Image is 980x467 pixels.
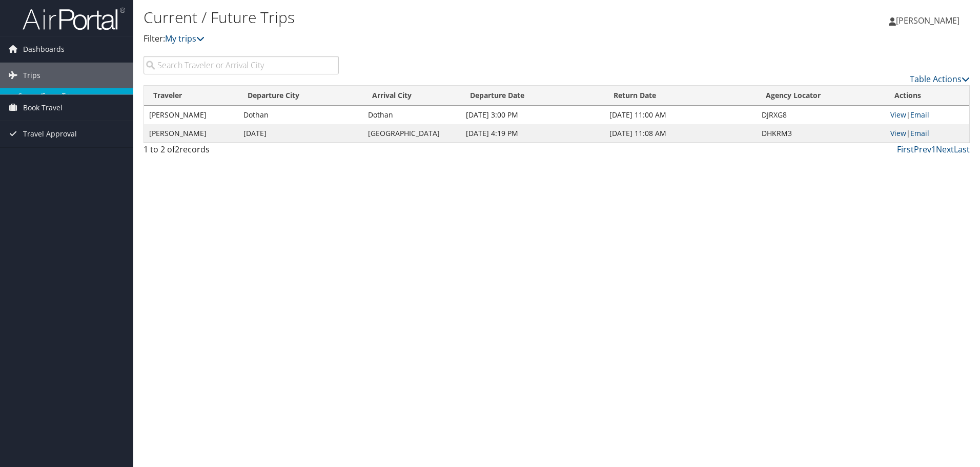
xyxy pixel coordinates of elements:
span: [PERSON_NAME] [896,15,959,26]
span: Travel Approval [23,121,77,147]
a: Email [910,128,929,138]
img: airportal-logo.png [23,7,125,31]
span: Dashboards [23,36,65,62]
td: [PERSON_NAME] [144,124,238,143]
td: [DATE] [238,124,362,143]
span: Book Travel [23,95,63,121]
th: Agency Locator: activate to sort column ascending [757,86,885,106]
a: Last [954,144,970,155]
a: View [890,110,906,120]
th: Departure City: activate to sort column ascending [238,86,362,106]
a: [PERSON_NAME] [889,5,970,36]
a: First [897,144,914,155]
td: [DATE] 3:00 PM [461,106,604,124]
td: [DATE] 4:19 PM [461,124,604,143]
td: | [885,124,969,143]
a: Prev [914,144,931,155]
td: [PERSON_NAME] [144,106,238,124]
a: View [890,128,906,138]
td: DJRXG8 [757,106,885,124]
td: Dothan [363,106,461,124]
span: Trips [23,63,40,88]
a: 1 [931,144,936,155]
td: [DATE] 11:08 AM [604,124,757,143]
a: Table Actions [910,73,970,85]
td: DHKRM3 [757,124,885,143]
td: [GEOGRAPHIC_DATA] [363,124,461,143]
th: Traveler: activate to sort column ascending [144,86,238,106]
td: Dothan [238,106,362,124]
th: Arrival City: activate to sort column ascending [363,86,461,106]
td: | [885,106,969,124]
a: Next [936,144,954,155]
h1: Current / Future Trips [144,7,695,28]
span: 2 [175,144,179,155]
th: Actions [885,86,969,106]
a: Email [910,110,929,120]
th: Departure Date: activate to sort column descending [461,86,604,106]
p: Filter: [144,32,695,46]
th: Return Date: activate to sort column ascending [604,86,757,106]
input: Search Traveler or Arrival City [144,56,339,74]
td: [DATE] 11:00 AM [604,106,757,124]
a: My trips [165,33,205,44]
div: 1 to 2 of records [144,143,339,161]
